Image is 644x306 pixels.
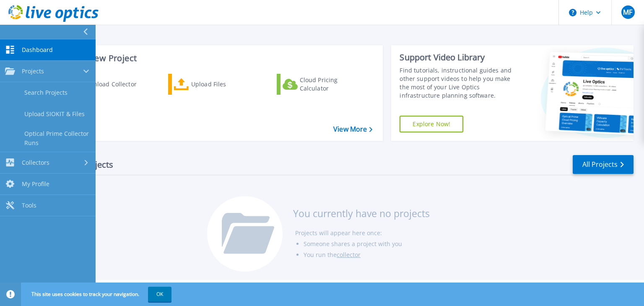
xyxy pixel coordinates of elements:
[22,67,44,75] span: Projects
[300,76,367,93] div: Cloud Pricing Calculator
[22,202,36,209] span: Tools
[168,74,262,95] a: Upload Files
[60,74,153,95] a: Download Collector
[400,66,521,100] div: Find tutorials, instructional guides and other support videos to help you make the most of your L...
[60,54,372,63] h3: Start a New Project
[81,76,148,93] div: Download Collector
[22,46,53,54] span: Dashboard
[295,228,430,239] li: Projects will appear here once:
[304,249,430,260] li: You run the
[623,9,632,16] span: MF
[293,209,430,218] h3: You currently have no projects
[573,155,634,174] a: All Projects
[22,159,49,166] span: Collectors
[400,116,463,132] a: Explore Now!
[23,287,171,302] span: This site uses cookies to track your navigation.
[337,251,361,259] a: collector
[277,74,370,95] a: Cloud Pricing Calculator
[304,239,430,249] li: Someone shares a project with you
[22,180,49,188] span: My Profile
[333,125,372,133] a: View More
[400,52,521,63] div: Support Video Library
[191,76,258,93] div: Upload Files
[148,287,171,302] button: OK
